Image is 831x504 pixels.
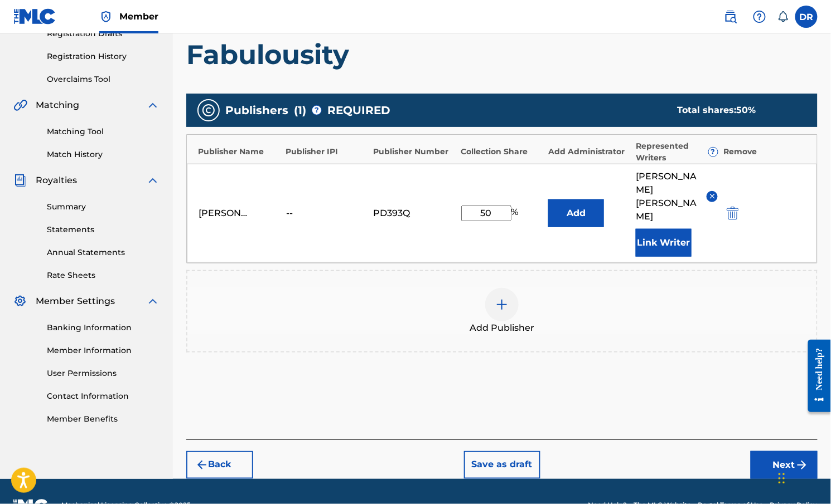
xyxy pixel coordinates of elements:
[36,174,77,187] span: Royalties
[800,331,831,421] iframe: Resource Center
[198,146,280,158] div: Publisher Name
[511,205,521,221] span: %
[636,170,698,223] span: [PERSON_NAME] [PERSON_NAME]
[795,6,818,28] div: User Menu
[47,247,160,258] a: Annual Statements
[47,368,160,379] a: User Permissions
[724,146,806,158] div: Remove
[13,8,56,25] img: MLC Logo
[225,102,288,119] span: Publishers
[727,207,739,220] img: 12a2ab48e56ec057fbd8.svg
[777,11,789,22] div: Notifications
[146,99,160,112] img: expand
[47,413,160,425] a: Member Benefits
[146,295,160,308] img: expand
[753,10,766,23] img: help
[636,229,692,257] button: Link Writer
[36,295,115,308] span: Member Settings
[186,451,253,479] button: Back
[461,146,543,158] div: Collection Share
[495,298,509,311] img: add
[373,146,455,158] div: Publisher Number
[548,199,604,227] button: Add
[464,451,540,479] button: Save as draft
[47,270,160,281] a: Rate Sheets
[47,149,160,160] a: Match History
[709,148,718,156] span: ?
[636,140,718,164] div: Represented Writers
[47,224,160,236] a: Statements
[47,345,160,356] a: Member Information
[737,105,756,115] span: 50 %
[195,458,209,472] img: 7ee5dd4eb1f8a8e3ef2f.svg
[13,99,27,112] img: Matching
[751,451,818,479] button: Next
[294,102,306,119] span: ( 1 )
[99,10,113,23] img: Top Rightsholder
[779,462,785,495] div: Drag
[47,126,160,138] a: Matching Tool
[708,192,717,200] img: remove-from-list-button
[186,38,818,71] h1: Fabulousity
[678,104,795,117] div: Total shares:
[327,102,390,119] span: REQUIRED
[13,295,27,308] img: Member Settings
[470,321,534,335] span: Add Publisher
[312,106,321,115] span: ?
[724,10,737,23] img: search
[47,28,160,40] a: Registration Drafts
[146,174,160,187] img: expand
[13,174,27,187] img: Royalties
[719,6,742,28] a: Public Search
[748,6,771,28] div: Help
[47,201,160,213] a: Summary
[47,390,160,402] a: Contact Information
[202,104,215,117] img: publishers
[47,74,160,85] a: Overclaims Tool
[775,451,831,504] iframe: Chat Widget
[549,146,631,158] div: Add Administrator
[286,146,368,158] div: Publisher IPI
[47,322,160,334] a: Banking Information
[119,10,158,23] span: Member
[36,99,79,112] span: Matching
[47,51,160,62] a: Registration History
